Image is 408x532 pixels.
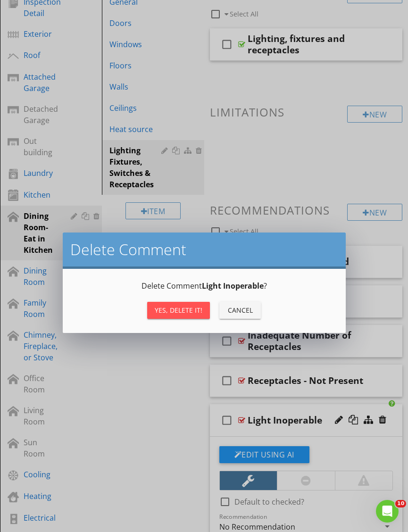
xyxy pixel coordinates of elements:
[219,302,261,319] button: Cancel
[74,280,334,291] p: Delete Comment ?
[202,281,264,291] strong: Light Inoperable
[376,500,399,523] iframe: Intercom live chat
[227,305,253,315] div: Cancel
[155,305,202,315] div: Yes, Delete it!
[147,302,210,319] button: Yes, Delete it!
[395,500,406,507] span: 10
[70,240,338,259] h2: Delete Comment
